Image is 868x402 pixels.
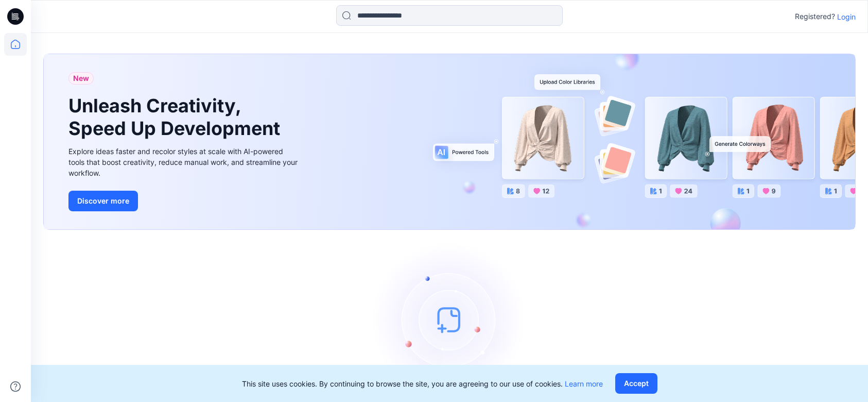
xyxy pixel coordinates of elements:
[68,191,138,211] button: Discover more
[795,10,835,23] p: Registered?
[372,242,527,397] img: empty-state-image.svg
[242,378,603,389] p: This site uses cookies. By continuing to browse the site, you are agreeing to our use of cookies.
[615,373,657,394] button: Accept
[73,72,89,85] span: New
[68,146,300,178] div: Explore ideas faster and recolor styles at scale with AI-powered tools that boost creativity, red...
[837,11,856,22] p: Login
[565,379,603,388] a: Learn more
[68,95,285,139] h1: Unleash Creativity, Speed Up Development
[68,191,300,211] a: Discover more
